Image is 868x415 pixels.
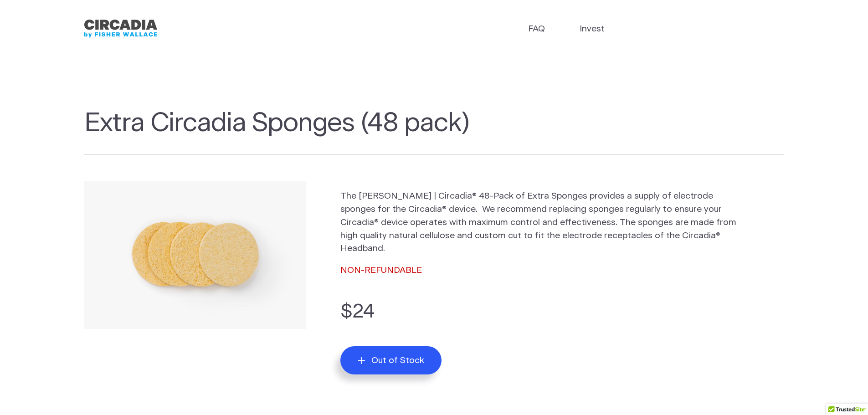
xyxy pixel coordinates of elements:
[84,17,157,40] img: circadia_bfw.png
[580,23,605,36] a: Invest
[371,355,424,366] span: Out of Stock
[340,346,442,374] button: Out of Stock
[84,17,157,40] a: Circadia
[84,108,784,155] h1: Extra Circadia Sponges (48 pack)
[340,266,422,275] span: NON-REFUNDABLE
[340,297,784,327] p: $24
[340,190,743,256] p: The [PERSON_NAME] | Circadia® 48-Pack of Extra Sponges provides a supply of electrode sponges for...
[528,23,545,36] a: FAQ
[84,181,306,329] img: Extra Circadia Sponges (48 pack)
